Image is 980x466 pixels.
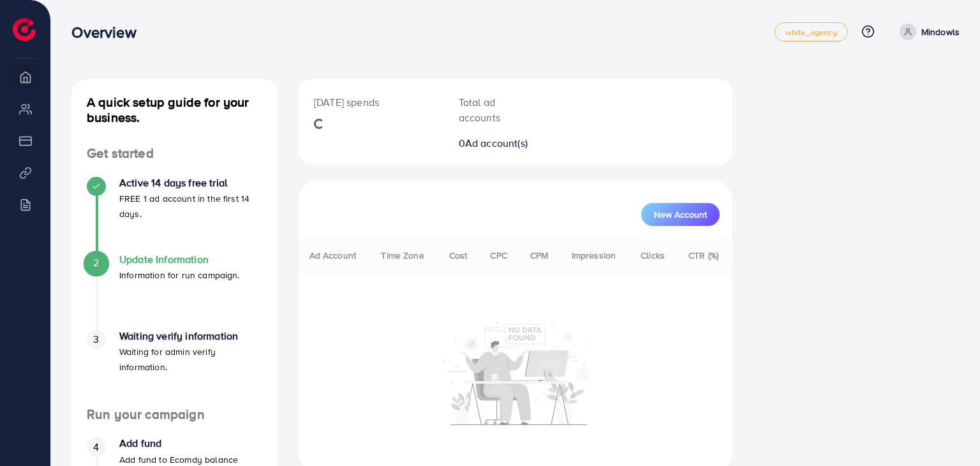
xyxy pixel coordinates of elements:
li: Waiting verify information [71,330,278,407]
span: 3 [93,332,99,347]
h4: Waiting verify information [119,330,263,342]
p: Total ad accounts [459,94,537,125]
h4: Update Information [119,253,240,266]
span: Ad account(s) [465,136,528,150]
h3: Overview [71,23,146,41]
h4: Run your campaign [71,407,278,423]
span: 2 [93,255,99,270]
h4: A quick setup guide for your business. [71,94,278,125]
h4: Get started [71,146,278,162]
img: logo [13,18,36,41]
h4: Active 14 days free trial [119,177,263,189]
h2: 0 [459,137,537,149]
a: white_agency [775,22,848,41]
li: Active 14 days free trial [71,177,278,253]
span: New Account [654,210,707,219]
button: New Account [641,203,720,226]
span: 4 [93,440,99,455]
h4: Add fund [119,437,238,449]
p: [DATE] spends [314,94,428,110]
span: white_agency [785,28,837,36]
li: Update Information [71,253,278,330]
p: FREE 1 ad account in the first 14 days. [119,191,263,222]
p: Information for run campaign. [119,267,240,283]
p: Waiting for admin verify information. [119,344,263,375]
p: Mindowls [921,24,960,40]
a: Mindowls [895,24,960,40]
